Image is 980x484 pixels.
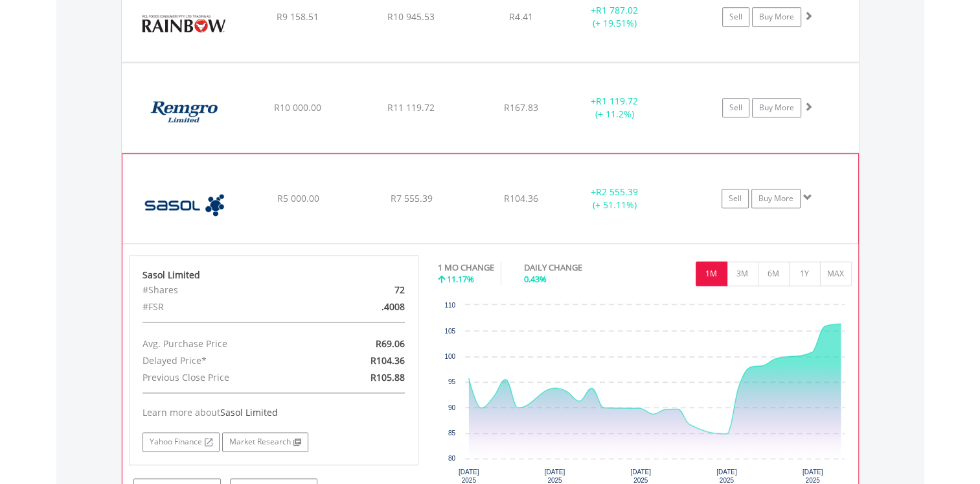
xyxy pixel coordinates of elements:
span: R69.06 [376,337,405,350]
div: DAILY CHANGE [524,261,628,274]
span: R104.36 [504,192,538,204]
text: [DATE] 2025 [545,468,565,484]
div: Avg. Purchase Price [133,335,321,352]
text: 110 [444,302,455,309]
a: Yahoo Finance [142,432,220,452]
div: #Shares [133,282,321,298]
a: Buy More [752,98,801,117]
button: 1M [696,261,727,286]
text: 90 [448,404,456,411]
button: 3M [727,261,758,286]
span: R1 119.72 [596,95,638,107]
span: R7 555.39 [390,192,432,204]
button: 6M [758,261,790,286]
span: R11 119.72 [387,101,435,114]
div: + (+ 11.2%) [566,95,664,121]
a: Sell [722,7,749,27]
span: R1 787.02 [596,4,638,16]
text: 95 [448,378,456,385]
div: .4008 [321,298,415,315]
span: R9 158.51 [277,10,319,23]
span: R10 000.00 [274,101,321,114]
text: [DATE] 2025 [803,468,823,484]
img: EQU.ZA.REM.png [128,79,240,149]
button: 1Y [789,261,821,286]
a: Sell [722,98,749,117]
div: #FSR [133,298,321,315]
div: 1 MO CHANGE [438,261,494,274]
div: 72 [321,282,415,298]
div: Sasol Limited [142,269,405,282]
text: 85 [448,430,456,437]
text: [DATE] 2025 [630,468,651,484]
span: R2 555.39 [596,186,638,198]
div: Learn more about [142,406,405,419]
div: Delayed Price* [133,352,321,369]
span: 0.43% [524,273,547,285]
span: R105.88 [370,371,405,383]
text: 100 [444,353,455,360]
span: R167.83 [504,101,538,114]
text: [DATE] 2025 [459,468,479,484]
span: R5 000.00 [277,192,319,204]
div: Previous Close Price [133,369,321,386]
a: Market Research [222,432,308,452]
span: Sasol Limited [220,406,278,418]
span: R4.41 [509,10,533,23]
button: MAX [820,261,852,286]
a: Sell [722,189,749,208]
text: 105 [444,328,455,335]
span: R10 945.53 [387,10,435,23]
span: R104.36 [370,354,405,367]
a: Buy More [752,7,801,27]
span: 11.17% [447,273,474,285]
img: EQU.ZA.SOL.png [129,170,240,240]
text: 80 [448,455,456,462]
text: [DATE] 2025 [716,468,737,484]
a: Buy More [751,189,801,208]
div: + (+ 51.11%) [565,186,663,212]
div: + (+ 19.51%) [566,4,664,30]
